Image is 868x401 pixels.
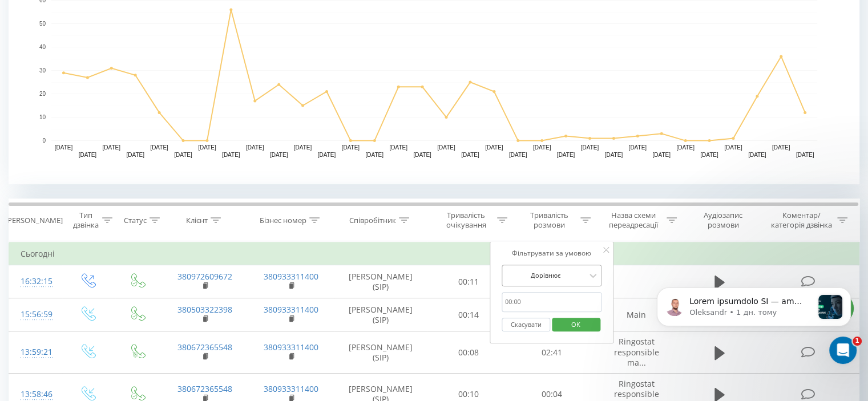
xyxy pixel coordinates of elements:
text: [DATE] [605,152,623,158]
text: [DATE] [509,152,527,158]
div: 15:56:59 [21,303,51,326]
text: [DATE] [126,152,144,158]
text: [DATE] [365,152,383,158]
td: 00:11 [427,265,510,298]
text: [DATE] [485,144,503,151]
text: [DATE] [318,152,336,158]
a: 380933311400 [264,383,318,394]
td: [PERSON_NAME] (SIP) [334,265,427,298]
text: [DATE] [103,144,121,151]
div: Клієнт [186,216,208,225]
text: [DATE] [198,144,216,151]
a: 380972609672 [177,271,232,282]
div: 16:32:15 [21,270,51,293]
a: 380933311400 [264,304,318,315]
text: [DATE] [389,144,407,151]
text: 40 [39,44,46,50]
text: [DATE] [150,144,168,151]
text: 0 [42,137,46,144]
div: 13:59:21 [21,341,51,363]
a: 380933311400 [264,271,318,282]
text: [DATE] [461,152,479,158]
div: Статус [124,216,147,225]
text: [DATE] [294,144,312,151]
text: [DATE] [342,144,360,151]
div: Назва схеми переадресації [604,210,664,230]
text: [DATE] [79,152,97,158]
div: Тривалість розмови [520,210,578,230]
span: 1 [853,337,862,346]
a: 380672365548 [177,342,232,353]
td: Main [593,298,679,331]
span: Ringostat responsible ma... [614,336,659,367]
span: OK [560,315,592,333]
text: [DATE] [55,144,73,151]
td: 00:08 [427,331,510,374]
div: Тип дзвінка [72,210,99,230]
text: [DATE] [174,152,192,158]
button: OK [552,318,600,332]
td: 00:14 [427,298,510,331]
div: Бізнес номер [260,216,306,225]
td: Сьогодні [9,242,859,265]
iframe: Intercom live chat [829,337,857,364]
text: [DATE] [628,144,647,151]
div: [PERSON_NAME] [5,216,63,225]
text: 20 [39,91,46,97]
a: 380503322398 [177,304,232,315]
td: 02:41 [510,331,593,374]
div: Фільтрувати за умовою [502,248,602,259]
a: 380672365548 [177,383,232,394]
text: [DATE] [796,152,814,158]
div: Аудіозапис розмови [690,210,757,230]
text: 50 [39,21,46,27]
a: 380933311400 [264,342,318,353]
text: [DATE] [581,144,599,151]
button: Скасувати [502,318,550,332]
text: [DATE] [772,144,790,151]
text: [DATE] [700,152,718,158]
iframe: Intercom notifications повідомлення [640,265,868,370]
text: [DATE] [724,144,742,151]
text: [DATE] [676,144,695,151]
text: [DATE] [437,144,455,151]
div: Коментар/категорія дзвінка [768,210,834,230]
text: [DATE] [270,152,288,158]
td: [PERSON_NAME] (SIP) [334,331,427,374]
text: [DATE] [533,144,551,151]
div: Тривалість очікування [438,210,495,230]
div: Співробітник [349,216,396,225]
text: 10 [39,114,46,120]
td: [PERSON_NAME] (SIP) [334,298,427,331]
text: [DATE] [652,152,671,158]
text: [DATE] [748,152,766,158]
input: 00:00 [502,292,602,312]
text: [DATE] [246,144,264,151]
text: [DATE] [413,152,431,158]
text: [DATE] [557,152,575,158]
text: [DATE] [222,152,240,158]
text: 30 [39,67,46,74]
